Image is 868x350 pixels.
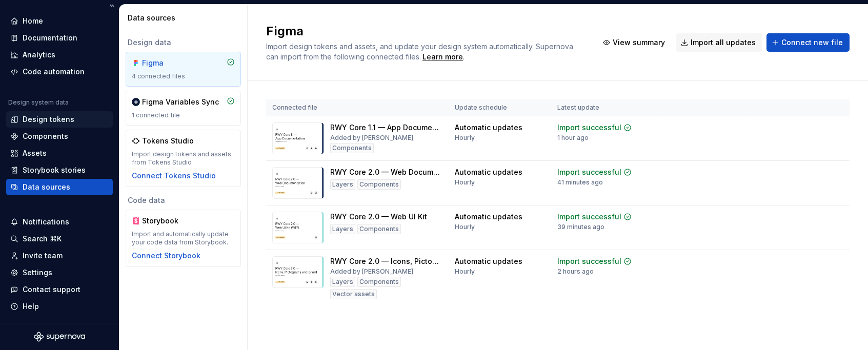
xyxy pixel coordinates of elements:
[23,165,86,175] div: Storybook stories
[330,267,413,276] div: Added by [PERSON_NAME]
[266,42,575,61] span: Import design tokens and assets, and update your design system automatically. Supernova can impor...
[23,114,74,125] div: Design tokens
[126,52,241,87] a: Figma4 connected files
[6,13,113,29] a: Home
[6,30,113,46] a: Documentation
[330,256,442,266] div: RWY Core 2.0 — Icons, Pictograms and Brand
[330,212,427,222] div: RWY Core 2.0 — Web UI Kit
[557,267,594,276] div: 2 hours ago
[357,179,401,190] div: Components
[6,214,113,230] button: Notifications
[132,251,200,261] button: Connect Storybook
[132,150,235,167] div: Import design tokens and assets from Tokens Studio
[132,230,235,246] div: Import and automatically update your code data from Storybook.
[330,289,377,299] div: Vector assets
[330,122,442,133] div: RWY Core 1.1 — App Documentation
[23,267,52,278] div: Settings
[6,231,113,247] button: Search ⌘K
[23,182,70,192] div: Data sources
[691,37,756,48] span: Import all updates
[557,223,604,231] div: 39 minutes ago
[142,97,219,107] div: Figma Variables Sync
[330,167,442,177] div: RWY Core 2.0 — Web Documentation
[455,167,522,177] div: Automatic updates
[330,224,355,234] div: Layers
[455,256,522,266] div: Automatic updates
[330,179,355,190] div: Layers
[142,216,191,226] div: Storybook
[455,223,475,231] div: Hourly
[23,251,63,261] div: Invite team
[23,148,47,158] div: Assets
[266,23,586,39] h2: Figma
[6,248,113,264] a: Invite team
[126,210,241,267] a: StorybookImport and automatically update your code data from Storybook.Connect Storybook
[598,33,672,52] button: View summary
[330,134,413,142] div: Added by [PERSON_NAME]
[132,171,216,181] button: Connect Tokens Studio
[266,99,449,116] th: Connected file
[449,99,551,116] th: Update schedule
[676,33,762,52] button: Import all updates
[6,264,113,281] a: Settings
[23,301,39,312] div: Help
[126,195,241,205] div: Code data
[557,178,603,187] div: 41 minutes ago
[330,277,355,287] div: Layers
[357,224,401,234] div: Components
[557,256,621,266] div: Import successful
[357,277,401,287] div: Components
[23,16,43,26] div: Home
[132,111,235,119] div: 1 connected file
[23,131,68,141] div: Components
[6,298,113,315] button: Help
[128,13,243,23] div: Data sources
[34,332,85,342] svg: Supernova Logo
[142,58,191,68] div: Figma
[551,99,658,116] th: Latest update
[455,267,475,276] div: Hourly
[23,284,80,295] div: Contact support
[766,33,850,52] button: Connect new file
[557,134,589,142] div: 1 hour ago
[421,53,465,61] span: .
[23,234,62,244] div: Search ⌘K
[330,143,374,153] div: Components
[6,281,113,298] button: Contact support
[6,64,113,80] a: Code automation
[23,217,69,227] div: Notifications
[23,50,55,60] div: Analytics
[142,136,194,146] div: Tokens Studio
[455,212,522,222] div: Automatic updates
[613,37,665,48] span: View summary
[6,47,113,63] a: Analytics
[132,72,235,80] div: 4 connected files
[6,179,113,195] a: Data sources
[126,37,241,48] div: Design data
[422,52,463,62] a: Learn more
[23,67,85,77] div: Code automation
[6,162,113,178] a: Storybook stories
[455,178,475,187] div: Hourly
[6,145,113,161] a: Assets
[6,128,113,145] a: Components
[6,111,113,128] a: Design tokens
[126,130,241,187] a: Tokens StudioImport design tokens and assets from Tokens StudioConnect Tokens Studio
[23,33,77,43] div: Documentation
[557,167,621,177] div: Import successful
[455,134,475,142] div: Hourly
[455,122,522,133] div: Automatic updates
[557,212,621,222] div: Import successful
[8,98,69,107] div: Design system data
[781,37,843,48] span: Connect new file
[557,122,621,133] div: Import successful
[126,91,241,126] a: Figma Variables Sync1 connected file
